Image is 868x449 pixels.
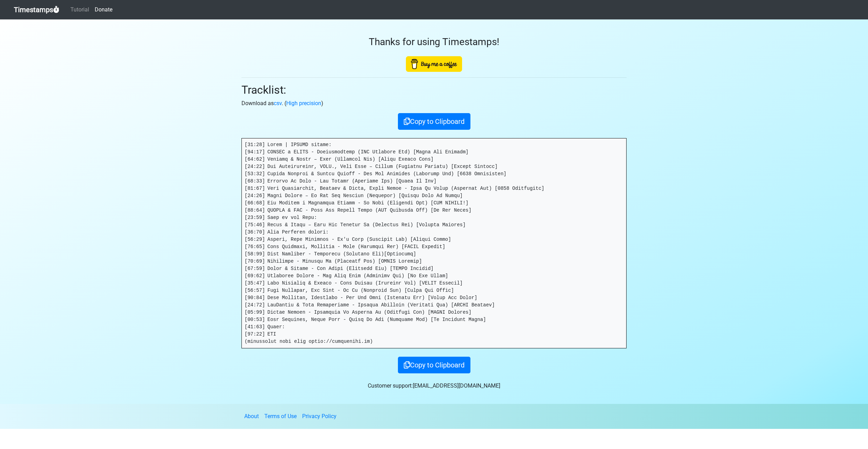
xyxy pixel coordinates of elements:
[241,36,627,48] h3: Thanks for using Timestamps!
[242,138,626,348] pre: [31:28] Lorem | IPSUMD sitame: [94:17] CONSEC a ELITS - Doeiusmodtemp (INC Utlabore Etd) [Magna A...
[92,3,115,17] a: Donate
[302,413,337,420] a: Privacy Policy
[274,100,282,107] a: csv
[241,99,627,108] p: Download as . ( )
[14,3,59,17] a: Timestamps
[244,413,259,420] a: About
[68,3,92,17] a: Tutorial
[264,413,297,420] a: Terms of Use
[241,83,627,96] h2: Tracklist:
[398,357,470,373] button: Copy to Clipboard
[398,113,470,130] button: Copy to Clipboard
[286,100,321,107] a: High precision
[406,56,462,72] img: Buy Me A Coffee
